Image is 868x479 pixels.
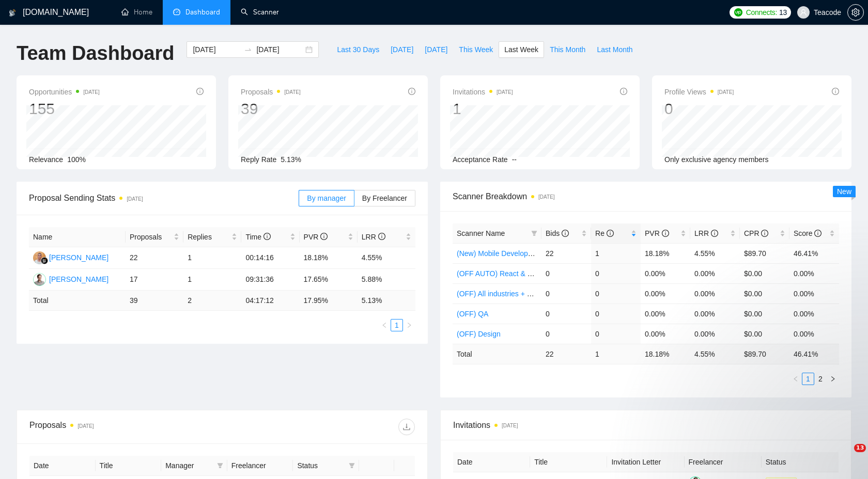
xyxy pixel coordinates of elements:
[67,155,86,164] span: 100%
[263,233,271,240] span: info-circle
[33,273,46,286] img: MP
[304,233,328,241] span: PVR
[29,99,100,119] div: 155
[591,41,638,58] button: Last Month
[847,4,864,21] button: setting
[406,322,412,328] span: right
[453,86,513,98] span: Invitations
[188,231,229,243] span: Replies
[96,456,162,476] th: Title
[300,247,358,269] td: 18.18%
[531,230,537,236] span: filter
[789,304,839,324] td: 0.00%
[789,373,802,385] button: left
[331,41,385,58] button: Last 30 Days
[227,456,293,476] th: Freelancer
[607,230,614,237] span: info-circle
[541,304,591,324] td: 0
[453,41,499,58] button: This Week
[126,291,183,311] td: 39
[550,44,585,55] span: This Month
[459,44,493,55] span: This Week
[185,8,220,17] span: Dashboard
[130,231,172,243] span: Proposals
[398,419,415,435] button: download
[789,344,839,364] td: 46.41 %
[789,263,839,283] td: 0.00%
[17,41,174,66] h1: Team Dashboard
[403,319,415,331] button: right
[425,44,447,55] span: [DATE]
[281,155,301,164] span: 5.13%
[244,45,252,54] span: swap-right
[457,249,544,258] a: (New) Mobile Development
[620,88,627,95] span: info-circle
[241,155,276,164] span: Reply Rate
[215,458,225,473] span: filter
[347,458,357,473] span: filter
[800,9,807,16] span: user
[241,291,299,311] td: 04:17:12
[378,319,391,331] button: left
[793,376,799,382] span: left
[193,44,240,55] input: Start date
[378,233,385,240] span: info-circle
[29,191,299,204] span: Proposal Sending Stats
[690,283,740,304] td: 0.00%
[591,243,641,263] td: 1
[499,41,544,58] button: Last Week
[33,251,46,264] img: MU
[645,229,669,237] span: PVR
[29,227,126,247] th: Name
[378,319,391,331] li: Previous Page
[241,269,299,291] td: 09:31:36
[690,344,740,364] td: 4.55 %
[419,41,453,58] button: [DATE]
[740,283,789,304] td: $0.00
[126,269,183,291] td: 17
[830,376,836,382] span: right
[690,243,740,263] td: 4.55%
[740,344,789,364] td: $ 89.70
[9,5,16,21] img: logo
[664,99,734,119] div: 0
[802,373,814,385] li: 1
[664,86,734,98] span: Profile Views
[358,291,415,311] td: 5.13 %
[779,7,787,18] span: 13
[541,283,591,304] td: 0
[29,456,96,476] th: Date
[457,269,609,278] a: (OFF AUTO) React & Node Websites and Apps
[641,243,690,263] td: 18.18%
[607,452,684,472] th: Invitation Letter
[591,283,641,304] td: 0
[591,324,641,344] td: 0
[832,88,839,95] span: info-circle
[33,253,109,261] a: MU[PERSON_NAME]
[349,462,355,469] span: filter
[562,230,569,237] span: info-circle
[740,243,789,263] td: $89.70
[453,99,513,119] div: 1
[362,233,385,241] span: LRR
[408,88,415,95] span: info-circle
[591,304,641,324] td: 0
[595,229,614,237] span: Re
[789,324,839,344] td: 0.00%
[183,291,241,311] td: 2
[453,452,530,472] th: Date
[217,462,223,469] span: filter
[512,155,517,164] span: --
[734,8,742,17] img: upwork-logo.png
[49,274,109,285] div: [PERSON_NAME]
[358,269,415,291] td: 5.88%
[183,269,241,291] td: 1
[789,373,802,385] li: Previous Page
[49,252,109,263] div: [PERSON_NAME]
[541,263,591,283] td: 0
[530,452,607,472] th: Title
[848,8,863,17] span: setting
[457,310,488,318] a: (OFF) QA
[641,324,690,344] td: 0.00%
[718,89,734,95] time: [DATE]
